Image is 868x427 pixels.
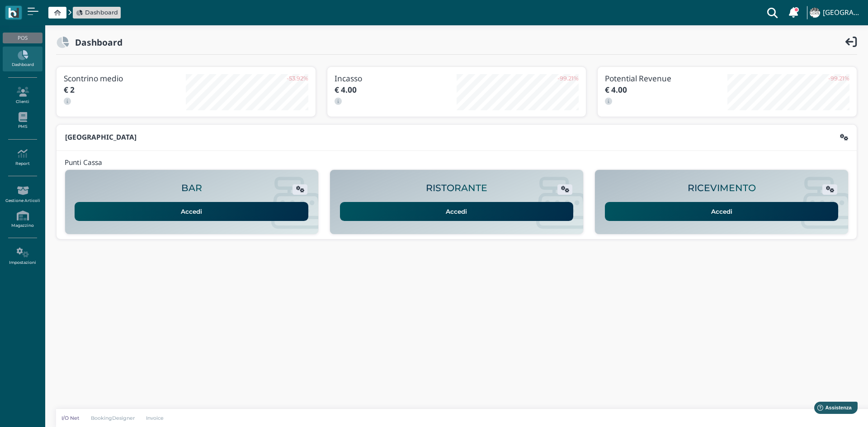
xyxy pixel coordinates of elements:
[75,202,308,221] a: Accedi
[605,202,839,221] a: Accedi
[27,7,60,14] span: Assistenza
[65,132,137,142] b: [GEOGRAPHIC_DATA]
[605,84,627,95] b: € 4.00
[65,159,102,167] h4: Punti Cassa
[810,8,820,18] img: ...
[181,183,202,193] h2: BAR
[64,74,186,83] h3: Scontrino medio
[3,108,42,133] a: PMS
[3,145,42,170] a: Report
[688,183,756,193] h2: RICEVIMENTO
[804,399,860,419] iframe: Help widget launcher
[69,38,123,47] h2: Dashboard
[3,182,42,207] a: Gestione Articoli
[426,183,487,193] h2: RISTORANTE
[3,47,42,71] a: Dashboard
[3,207,42,232] a: Magazzino
[8,8,19,18] img: logo
[340,202,574,221] a: Accedi
[808,2,863,23] a: ... [GEOGRAPHIC_DATA]
[823,9,863,17] h4: [GEOGRAPHIC_DATA]
[64,84,75,95] b: € 2
[85,8,118,17] span: Dashboard
[335,74,457,83] h3: Incasso
[605,74,727,83] h3: Potential Revenue
[3,33,42,43] div: POS
[76,8,118,17] a: Dashboard
[3,244,42,269] a: Impostazioni
[3,83,42,108] a: Clienti
[335,84,357,95] b: € 4.00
